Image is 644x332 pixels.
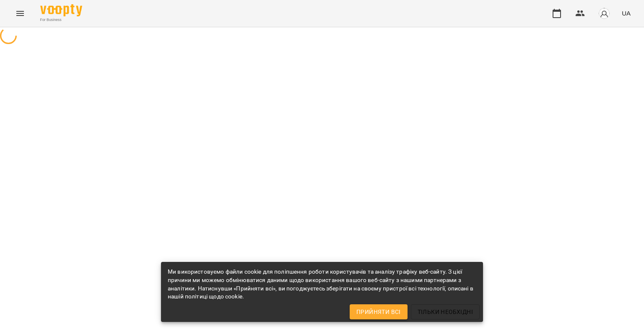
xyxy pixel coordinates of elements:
[40,17,82,23] span: For Business
[598,8,610,19] img: avatar_s.png
[40,4,82,16] img: Voopty Logo
[10,3,30,24] button: Menu
[622,9,631,18] span: UA
[618,5,634,21] button: UA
